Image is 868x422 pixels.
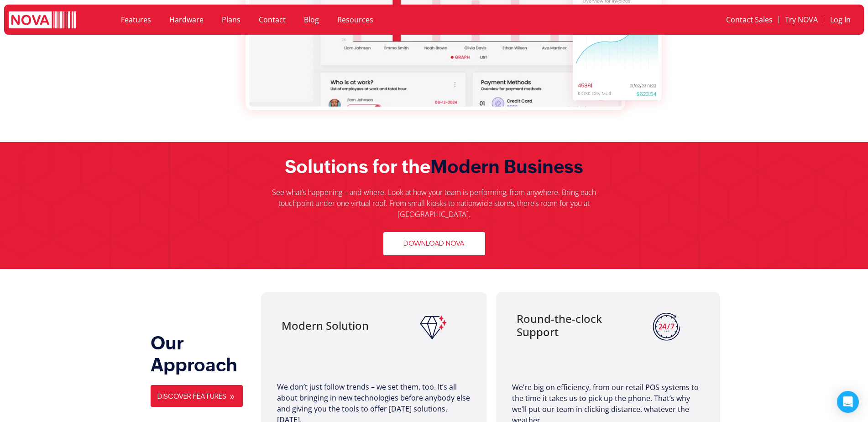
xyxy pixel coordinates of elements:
[282,321,392,330] p: Modern Solution
[720,9,779,30] a: Contact Sales
[430,156,583,177] span: Modern Business
[404,239,465,248] span: Download Nova
[517,312,625,339] p: Round-the-clock Support
[295,9,328,30] a: Blog
[112,9,598,30] nav: Menu
[213,9,250,30] a: Plans
[151,156,717,178] h2: Solutions for the
[112,9,160,30] a: Features
[263,187,605,220] p: See what’s happening – and where. Look at how your team is performing, from anywhere. Bring each ...
[779,9,824,30] a: Try NOVA
[383,232,485,255] a: Download Nova
[157,392,226,401] span: Discover Features
[151,385,243,406] a: Discover Features
[824,9,857,30] a: Log In
[328,9,382,30] a: Resources
[151,332,256,376] h2: Our Approach
[608,9,857,30] nav: Menu
[837,391,859,413] div: Open Intercom Messenger
[250,9,295,30] a: Contact
[160,9,213,30] a: Hardware
[9,11,76,30] img: logo white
